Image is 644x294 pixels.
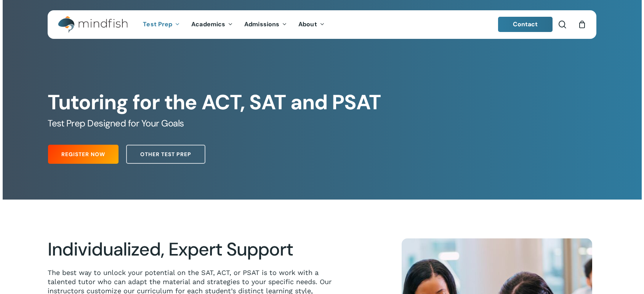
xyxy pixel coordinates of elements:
[143,20,172,28] span: Test Prep
[48,90,596,115] h1: Tutoring for the ACT, SAT and PSAT
[578,20,586,29] a: Cart
[498,17,553,32] a: Contact
[239,21,293,28] a: Admissions
[137,10,330,39] nav: Main Menu
[293,21,330,28] a: About
[48,238,344,260] h2: Individualized, Expert Support
[48,117,596,129] h5: Test Prep Designed for Your Goals
[186,21,239,28] a: Academics
[244,20,279,28] span: Admissions
[140,150,191,158] span: Other Test Prep
[48,10,596,39] header: Main Menu
[48,145,119,164] a: Register Now
[298,20,317,28] span: About
[61,150,105,158] span: Register Now
[513,20,538,28] span: Contact
[126,145,205,164] a: Other Test Prep
[137,21,186,28] a: Test Prep
[191,20,225,28] span: Academics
